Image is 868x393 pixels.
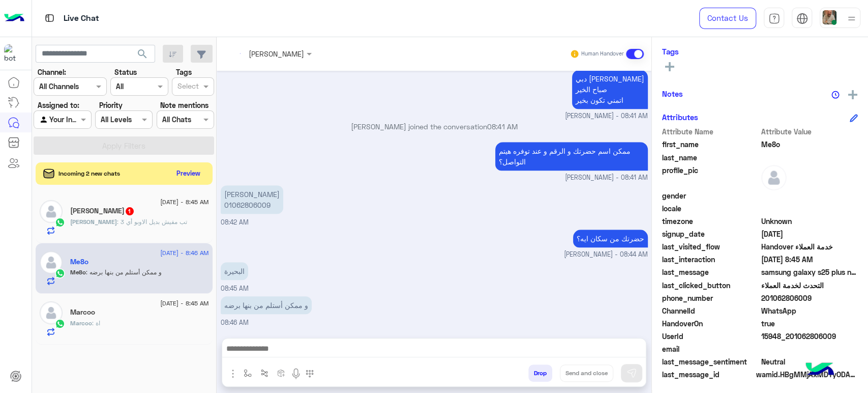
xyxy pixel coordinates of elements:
span: wamid.HBgMMjAxMDYyODA2MDA5FQIAEhgWM0VCMEQwNzBDQ0RBMzM4RkIyQTQ0MQA= [756,369,858,380]
div: Select [176,80,199,94]
button: create order [273,364,290,381]
p: 23/8/2025, 8:41 AM [572,70,648,109]
span: last_message_sentiment [662,356,759,367]
img: create order [277,369,285,377]
span: 1 [126,207,134,215]
span: 2025-08-23T05:45:31.8261806Z [761,254,858,265]
span: true [761,318,858,329]
span: last_interaction [662,254,759,265]
span: last_name [662,152,759,163]
span: [PERSON_NAME] - 08:41 AM [565,173,648,183]
span: null [761,190,858,201]
a: Contact Us [699,8,756,29]
h6: Tags [662,47,858,56]
p: 23/8/2025, 8:45 AM [221,262,248,280]
span: و ممكن أستلم من بنها برضه [86,268,162,276]
p: 23/8/2025, 8:41 AM [495,142,648,171]
img: WhatsApp [55,268,65,278]
img: 1403182699927242 [4,44,22,63]
span: Me8o [70,268,86,276]
span: Me8o [761,139,858,150]
span: samsung galaxy s25 plus navy عند الشراء يتم الرد بانه غير متوفر هل سيتم توفيره قريبا او اذا كان م... [761,267,858,277]
span: locale [662,203,759,214]
p: 23/8/2025, 8:44 AM [573,230,648,247]
img: defaultAdmin.png [761,165,787,190]
span: profile_pic [662,165,759,188]
img: tab [768,13,780,24]
span: التحدث لخدمة العملاء [761,280,858,291]
span: Incoming 2 new chats [58,169,120,178]
span: تب مفيش بديل الاوبو أي 3 [117,218,187,226]
img: tab [796,13,808,24]
img: Trigger scenario [260,369,268,377]
span: [DATE] - 8:46 AM [160,248,208,258]
img: make a call [306,370,314,378]
span: Unknown [761,216,858,227]
span: timezone [662,216,759,227]
p: 23/8/2025, 8:42 AM [221,185,283,214]
img: select flow [244,369,252,377]
span: null [761,203,858,214]
span: 08:46 AM [221,319,249,326]
button: Drop [528,364,552,382]
span: Handover خدمة العملاء [761,241,858,252]
span: first_name [662,139,759,150]
span: 15948_201062806009 [761,331,858,342]
span: signup_date [662,229,759,239]
span: [PERSON_NAME] [70,218,117,226]
img: WhatsApp [55,319,65,329]
span: [PERSON_NAME] - 08:41 AM [565,111,648,121]
img: hulul-logo.png [802,352,837,388]
h5: Me8o [70,258,88,266]
p: [PERSON_NAME] joined the conversation [221,121,648,132]
span: last_message_id [662,369,754,380]
img: notes [831,91,840,99]
span: [PERSON_NAME] - 08:44 AM [564,250,648,260]
h6: Notes [662,89,683,98]
h6: Attributes [662,113,698,122]
p: 23/8/2025, 8:46 AM [221,296,312,314]
span: last_visited_flow [662,241,759,252]
span: gender [662,190,759,201]
span: 08:42 AM [221,218,249,226]
span: 201062806009 [761,293,858,303]
span: HandoverOn [662,318,759,329]
span: last_message [662,267,759,277]
img: defaultAdmin.png [40,251,63,274]
img: WhatsApp [55,217,65,228]
span: [DATE] - 8:45 AM [160,198,208,207]
label: Note mentions [160,100,208,110]
span: 08:41 AM [487,122,518,131]
button: search [130,45,155,67]
h5: Marcoo [70,308,95,317]
img: defaultAdmin.png [40,200,63,223]
span: 2 [761,305,858,316]
button: Trigger scenario [256,364,273,381]
span: 0 [761,356,858,367]
span: 2025-08-23T05:22:19.703Z [761,229,858,239]
button: select flow [240,364,256,381]
img: defaultAdmin.png [40,301,63,324]
small: Human Handover [581,50,624,58]
button: Preview [172,166,205,181]
img: send voice note [290,368,302,380]
span: ChannelId [662,305,759,316]
button: Apply Filters [34,136,214,155]
p: Live Chat [64,12,99,25]
a: tab [764,8,784,29]
span: email [662,344,759,354]
img: send message [626,368,637,378]
span: null [761,344,858,354]
span: search [136,48,148,60]
img: add [848,90,857,99]
span: phone_number [662,293,759,303]
label: Status [114,67,137,77]
span: 08:45 AM [221,285,249,292]
img: Logo [4,8,24,29]
img: userImage [822,10,836,24]
img: profile [845,12,858,25]
span: Marcoo [70,319,92,327]
span: Attribute Name [662,126,759,137]
span: UserId [662,331,759,342]
label: Tags [176,67,192,77]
